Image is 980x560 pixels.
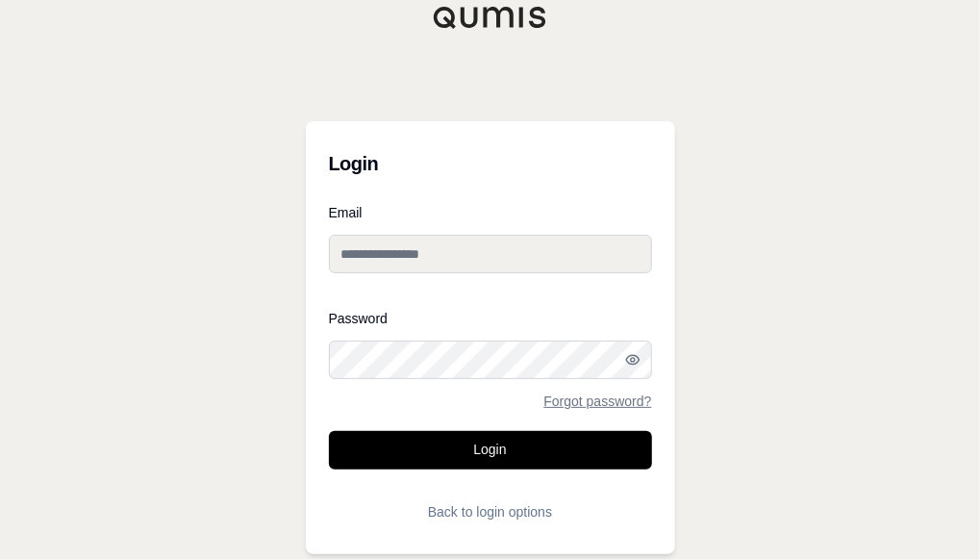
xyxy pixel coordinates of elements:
a: Forgot password? [543,395,651,408]
label: Password [329,312,652,325]
h3: Login [329,144,652,183]
label: Email [329,206,652,219]
button: Back to login options [329,493,652,531]
button: Login [329,431,652,470]
img: Qumis [433,6,548,29]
